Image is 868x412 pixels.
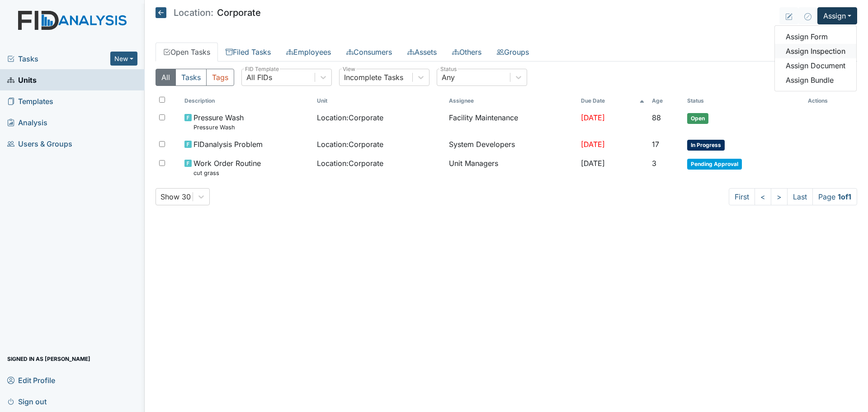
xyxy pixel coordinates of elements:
[159,97,165,103] input: Toggle All Rows Selected
[7,94,53,108] span: Templates
[804,93,849,109] th: Actions
[687,140,725,151] span: In Progress
[729,188,857,205] nav: task-pagination
[489,43,537,62] a: Groups
[652,140,659,149] span: 17
[7,352,90,366] span: Signed in as [PERSON_NAME]
[156,43,218,62] a: Open Tasks
[687,113,708,124] span: Open
[193,123,244,132] small: Pressure Wash
[445,135,577,154] td: System Developers
[775,73,856,87] a: Assign Bundle
[7,137,72,151] span: Users & Groups
[838,192,851,201] strong: 1 of 1
[581,140,605,149] span: [DATE]
[7,394,47,408] span: Sign out
[775,44,856,58] a: Assign Inspection
[7,373,55,387] span: Edit Profile
[775,29,856,44] a: Assign Form
[246,72,272,83] div: All FIDs
[684,93,804,109] th: Toggle SortBy
[317,139,383,150] span: Location : Corporate
[313,93,445,109] th: Toggle SortBy
[174,8,213,17] span: Location:
[445,93,577,109] th: Assignee
[652,113,661,122] span: 88
[445,109,577,135] td: Facility Maintenance
[317,158,383,169] span: Location : Corporate
[812,188,857,205] span: Page
[7,73,37,87] span: Units
[339,43,400,62] a: Consumers
[181,93,313,109] th: Toggle SortBy
[206,69,234,86] button: Tags
[687,159,742,170] span: Pending Approval
[278,43,339,62] a: Employees
[445,154,577,181] td: Unit Managers
[193,158,261,177] span: Work Order Routine cut grass
[156,69,857,205] div: Open Tasks
[7,53,110,64] a: Tasks
[344,72,403,83] div: Incomplete Tasks
[160,191,191,202] div: Show 30
[218,43,278,62] a: Filed Tasks
[652,159,656,168] span: 3
[7,115,47,129] span: Analysis
[775,58,856,73] a: Assign Document
[444,43,489,62] a: Others
[193,139,263,150] span: FIDanalysis Problem
[729,188,755,205] a: First
[581,159,605,168] span: [DATE]
[581,113,605,122] span: [DATE]
[787,188,813,205] a: Last
[193,169,261,177] small: cut grass
[577,93,649,109] th: Toggle SortBy
[771,188,788,205] a: >
[193,112,244,132] span: Pressure Wash Pressure Wash
[156,7,261,18] h5: Corporate
[110,52,137,66] button: New
[317,112,383,123] span: Location : Corporate
[755,188,771,205] a: <
[648,93,684,109] th: Toggle SortBy
[175,69,207,86] button: Tasks
[156,69,234,86] div: Type filter
[817,7,857,24] button: Assign
[442,72,455,83] div: Any
[156,69,176,86] button: All
[400,43,444,62] a: Assets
